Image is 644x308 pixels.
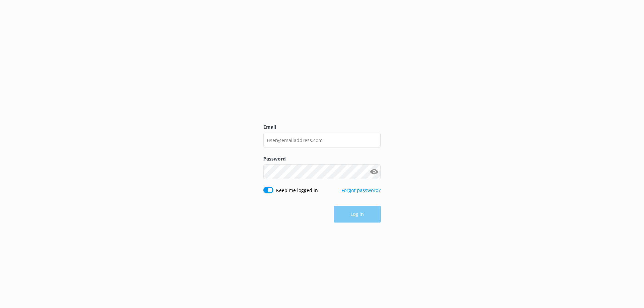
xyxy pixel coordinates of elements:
button: Show password [367,165,381,179]
label: Email [263,123,381,131]
label: Password [263,155,381,163]
label: Keep me logged in [276,187,318,194]
a: Forgot password? [341,187,381,193]
input: user@emailaddress.com [263,133,381,148]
